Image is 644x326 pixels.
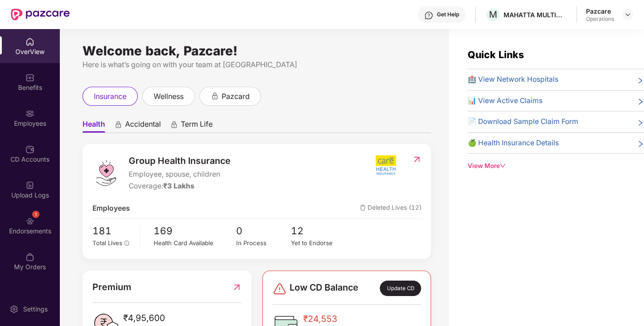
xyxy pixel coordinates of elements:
[303,312,365,326] span: ₹24,553
[10,305,19,314] img: svg+xml;base64,PHN2ZyBpZD0iU2V0dGluZy0yMHgyMCIgeG1sbnM9Imh0dHA6Ly93d3cudzMub3JnLzIwMDAvc3ZnIiB3aW...
[25,37,34,46] img: svg+xml;base64,PHN2ZyBpZD0iSG9tZSIgeG1sbnM9Imh0dHA6Ly93d3cudzMub3JnLzIwMDAvc3ZnIiB3aWR0aD0iMjAiIG...
[20,305,50,314] div: Settings
[236,223,291,238] span: 0
[25,217,34,226] img: svg+xml;base64,PHN2ZyBpZD0iRW5kb3JzZW1lbnRzIiB4bWxucz0iaHR0cDovL3d3dy53My5vcmcvMjAwMC9zdmciIHdpZH...
[637,76,644,85] span: right
[11,9,70,20] img: New Pazcare Logo
[369,154,403,177] img: insurerIcon
[380,281,421,296] div: Update CD
[129,154,231,168] span: Group Health Insurance
[637,97,644,107] span: right
[467,95,542,107] span: 📊 View Active Claims
[290,281,358,296] span: Low CD Balance
[467,161,644,171] div: View More
[467,74,558,85] span: 🏥 View Network Hospitals
[154,223,236,238] span: 169
[82,119,105,133] span: Health
[489,9,497,20] span: M
[637,139,644,149] span: right
[637,118,644,128] span: right
[92,223,134,238] span: 181
[499,163,506,169] span: down
[291,238,346,248] div: Yet to Endorse
[504,10,567,19] div: MAHATTA MULTIMEDIA PVT LTD
[124,241,130,246] span: info-circle
[360,205,366,211] img: deleteIcon
[92,159,120,187] img: logo
[129,181,231,192] div: Coverage:
[154,91,184,102] span: wellness
[236,238,291,248] div: In Process
[32,211,39,218] div: 1
[25,73,34,82] img: svg+xml;base64,PHN2ZyBpZD0iQmVuZWZpdHMiIHhtbG5zPSJodHRwOi8vd3d3LnczLm9yZy8yMDAwL3N2ZyIgd2lkdGg9Ij...
[586,15,614,23] div: Operations
[181,119,213,133] span: Term Life
[467,138,558,149] span: 🍏 Health Insurance Details
[82,59,431,70] div: Here is what’s going on with your team at [GEOGRAPHIC_DATA]
[25,145,34,154] img: svg+xml;base64,PHN2ZyBpZD0iQ0RfQWNjb3VudHMiIGRhdGEtbmFtZT0iQ0QgQWNjb3VudHMiIHhtbG5zPSJodHRwOi8vd3...
[94,91,126,102] span: insurance
[129,169,231,180] span: Employee, spouse, children
[222,91,250,102] span: pazcard
[123,311,179,325] span: ₹4,95,600
[154,238,236,248] div: Health Card Available
[467,49,523,60] span: Quick Links
[125,119,161,133] span: Accidental
[92,239,122,247] span: Total Lives
[163,182,194,190] span: ₹3 Lakhs
[82,47,431,54] div: Welcome back, Pazcare!
[92,280,131,294] span: Premium
[424,11,433,20] img: svg+xml;base64,PHN2ZyBpZD0iSGVscC0zMngzMiIgeG1sbnM9Imh0dHA6Ly93d3cudzMub3JnLzIwMDAvc3ZnIiB3aWR0aD...
[467,116,578,128] span: 📄 Download Sample Claim Form
[272,282,287,296] img: svg+xml;base64,PHN2ZyBpZD0iRGFuZ2VyLTMyeDMyIiB4bWxucz0iaHR0cDovL3d3dy53My5vcmcvMjAwMC9zdmciIHdpZH...
[170,120,178,128] div: animation
[92,203,130,214] span: Employees
[232,280,242,294] img: RedirectIcon
[437,11,459,18] div: Get Help
[114,120,122,128] div: animation
[211,92,219,100] div: animation
[291,223,346,238] span: 12
[586,7,614,15] div: Pazcare
[412,155,421,164] img: RedirectIcon
[25,109,34,118] img: svg+xml;base64,PHN2ZyBpZD0iRW1wbG95ZWVzIiB4bWxucz0iaHR0cDovL3d3dy53My5vcmcvMjAwMC9zdmciIHdpZHRoPS...
[25,252,34,262] img: svg+xml;base64,PHN2ZyBpZD0iTXlfT3JkZXJzIiBkYXRhLW5hbWU9Ik15IE9yZGVycyIgeG1sbnM9Imh0dHA6Ly93d3cudz...
[624,11,631,18] img: svg+xml;base64,PHN2ZyBpZD0iRHJvcGRvd24tMzJ4MzIiIHhtbG5zPSJodHRwOi8vd3d3LnczLm9yZy8yMDAwL3N2ZyIgd2...
[360,203,421,214] span: Deleted Lives (12)
[25,181,34,190] img: svg+xml;base64,PHN2ZyBpZD0iVXBsb2FkX0xvZ3MiIGRhdGEtbmFtZT0iVXBsb2FkIExvZ3MiIHhtbG5zPSJodHRwOi8vd3...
